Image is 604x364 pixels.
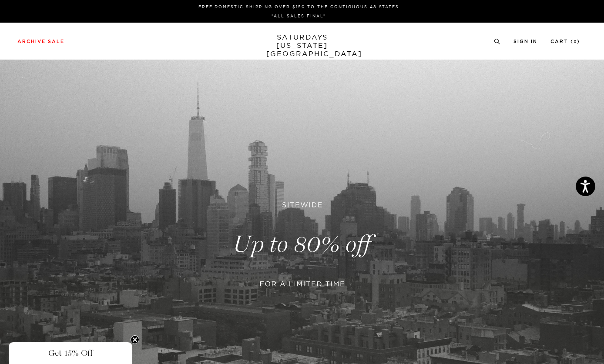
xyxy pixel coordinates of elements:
[21,3,577,10] p: FREE DOMESTIC SHIPPING OVER $150 TO THE CONTIGUOUS 48 STATES
[513,39,537,44] a: Sign In
[21,13,577,19] p: *ALL SALES FINAL*
[574,40,577,44] small: 0
[550,39,580,44] a: Cart (0)
[48,348,93,358] span: Get 15% Off
[9,342,132,364] div: Get 15% OffClose teaser
[131,335,139,344] button: Close teaser
[17,39,64,44] a: Archive Sale
[266,33,338,58] a: SATURDAYS[US_STATE][GEOGRAPHIC_DATA]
